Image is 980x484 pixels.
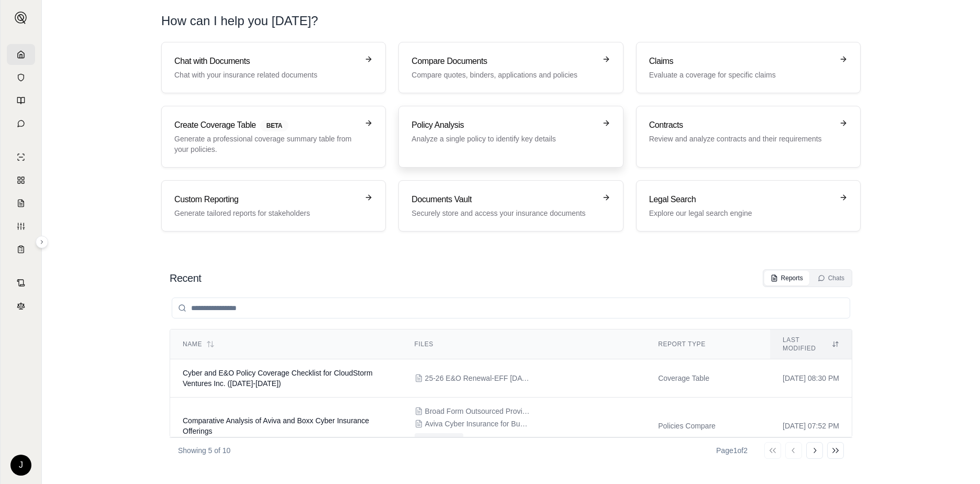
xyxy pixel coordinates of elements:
span: Comparative Analysis of Aviva and Boxx Cyber Insurance Offerings [183,416,369,435]
h3: Claims [649,55,833,68]
a: Create Coverage TableBETAGenerate a professional coverage summary table from your policies. [161,106,386,168]
td: Policies Compare [645,398,770,455]
button: Expand sidebar [36,236,48,248]
span: 25-26 E&O Renewal-EFF Aug 31, 25-Term $34,500.pdf [425,373,530,383]
span: BETA [260,120,288,131]
td: [DATE] 07:52 PM [770,398,852,455]
h3: Chat with Documents [174,55,358,68]
a: Documents VaultSecurely store and access your insurance documents [398,180,623,232]
button: Expand sidebar [10,7,31,28]
h3: Policy Analysis [411,119,595,131]
a: Policy AnalysisAnalyze a single policy to identify key details [398,106,623,168]
th: Files [402,329,646,359]
button: +2 Show more [415,433,464,446]
p: Explore our legal search engine [649,208,833,218]
a: ContractsReview and analyze contracts and their requirements [636,106,861,168]
p: Showing 5 of 10 [178,445,230,456]
td: [DATE] 08:30 PM [770,359,852,398]
div: Last modified [783,336,839,353]
p: Securely store and access your insurance documents [411,208,595,218]
h3: Documents Vault [411,193,595,206]
a: Compare DocumentsCompare quotes, binders, applications and policies [398,42,623,93]
h3: Create Coverage Table [174,119,358,131]
p: Chat with your insurance related documents [174,70,358,80]
div: J [10,455,31,476]
a: Custom ReportingGenerate tailored reports for stakeholders [161,180,386,232]
a: Single Policy [7,147,35,168]
p: Review and analyze contracts and their requirements [649,134,833,144]
a: Policy Comparisons [7,170,35,191]
a: Home [7,44,35,65]
h3: Custom Reporting [174,193,358,206]
a: Contract Analysis [7,272,35,293]
a: Legal SearchExplore our legal search engine [636,180,861,232]
img: Expand sidebar [15,12,27,24]
p: Compare quotes, binders, applications and policies [411,70,595,80]
h3: Compare Documents [411,55,595,68]
div: Name [183,340,389,348]
span: Aviva Cyber Insurance for Business Coverage Limit Overview 50K-250K.pdf [425,419,530,429]
h3: Contracts [649,119,833,131]
div: Chats [818,274,844,282]
button: Chats [811,271,851,285]
h3: Legal Search [649,193,833,206]
a: Chat [7,113,35,134]
a: Chat with DocumentsChat with your insurance related documents [161,42,386,93]
h2: Recent [170,271,201,285]
a: Legal Search Engine [7,295,35,316]
th: Report Type [645,329,770,359]
p: Generate tailored reports for stakeholders [174,208,358,218]
td: Coverage Table [645,359,770,398]
div: Page 1 of 2 [716,445,748,456]
a: Custom Report [7,216,35,237]
p: Analyze a single policy to identify key details [411,134,595,144]
button: Reports [764,271,809,285]
h1: How can I help you [DATE]? [161,13,861,29]
a: Claim Coverage [7,193,35,214]
a: Coverage Table [7,239,35,260]
a: ClaimsEvaluate a coverage for specific claims [636,42,861,93]
p: Evaluate a coverage for specific claims [649,70,833,80]
span: Cyber and E&O Policy Coverage Checklist for CloudStorm Ventures Inc. (2025-2026) [183,369,373,388]
div: Reports [771,274,803,282]
p: Generate a professional coverage summary table from your policies. [174,134,358,155]
a: Documents Vault [7,67,35,88]
span: Broad Form Outsourced Provider Amendatory Endorsement - Cyberboxx Canada 5.0.pdf [425,406,530,416]
a: Prompt Library [7,90,35,111]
